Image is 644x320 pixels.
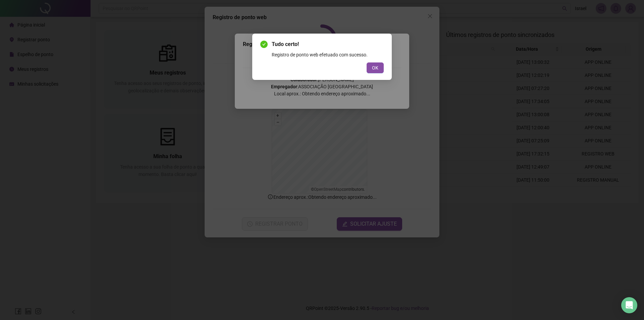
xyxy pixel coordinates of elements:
button: OK [367,62,384,73]
span: OK [372,64,378,72]
div: Open Intercom Messenger [621,297,637,313]
div: Registro de ponto web efetuado com sucesso. [272,51,384,58]
span: check-circle [260,41,268,48]
span: Tudo certo! [272,40,384,48]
